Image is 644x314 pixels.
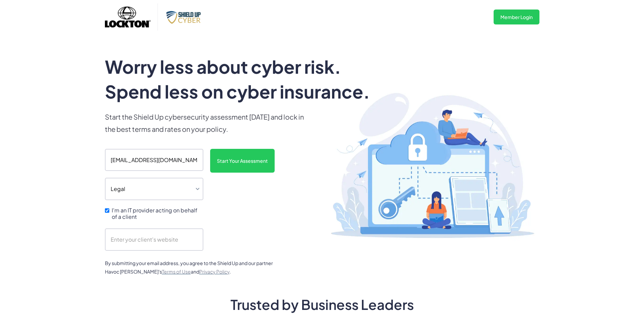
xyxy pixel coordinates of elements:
[105,2,151,32] img: Lockton
[494,10,539,24] a: Member Login
[210,149,275,173] input: Start Your Assessment
[105,54,387,104] h1: Worry less about cyber risk. Spend less on cyber insurance.
[112,207,203,220] span: I'm an IT provider acting on behalf of a client
[105,228,203,251] input: Enter your client's website
[105,259,281,276] div: By submitting your email address, you agree to the Shield Up and our partner Havoc [PERSON_NAME]'...
[165,10,205,25] img: Shield Up Cyber Logo
[129,296,516,313] h2: Trusted by Business Leaders
[199,268,229,275] a: Privacy Policy
[105,208,109,213] input: I'm an IT provider acting on behalf of a client
[105,111,309,135] p: Start the Shield Up cybersecurity assessment [DATE] and lock in the best terms and rates on your ...
[105,149,281,251] form: scanform
[162,268,191,275] a: Terms of Use
[105,149,203,171] input: Enter your company email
